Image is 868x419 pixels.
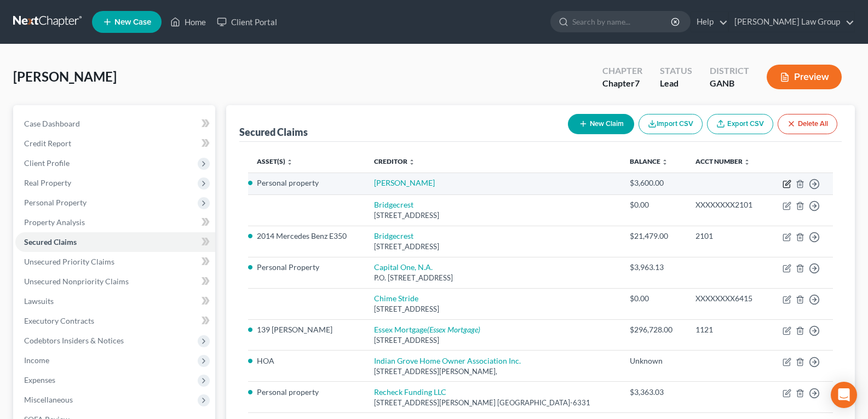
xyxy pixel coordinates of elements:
span: Executory Contracts [24,316,94,325]
div: [STREET_ADDRESS][PERSON_NAME], [374,366,612,377]
a: Essex Mortgage(Essex Mortgage) [374,325,480,334]
span: Real Property [24,178,71,187]
a: Bridgecrest [374,200,413,209]
div: Open Intercom Messenger [831,382,857,408]
div: $3,363.03 [630,387,678,398]
a: Unsecured Priority Claims [15,252,215,272]
div: $296,728.00 [630,324,678,335]
i: unfold_more [409,159,415,165]
div: [STREET_ADDRESS] [374,304,612,314]
a: Acct Number unfold_more [695,157,750,165]
span: [PERSON_NAME] [13,68,117,84]
li: 2014 Mercedes Benz E350 [257,231,357,242]
i: (Essex Mortgage) [427,325,480,334]
div: $3,963.13 [630,262,678,273]
li: 139 [PERSON_NAME] [257,324,357,335]
span: Lawsuits [24,296,54,306]
a: Recheck Funding LLC [374,387,446,397]
div: XXXXXXXX6415 [695,293,760,304]
a: Home [165,12,211,32]
span: Miscellaneous [24,395,73,404]
a: Case Dashboard [15,114,215,134]
span: Income [24,355,49,365]
span: Case Dashboard [24,119,80,128]
a: [PERSON_NAME] Law Group [729,12,854,32]
a: Help [691,12,728,32]
div: GANB [710,77,749,90]
button: New Claim [568,114,634,134]
span: 7 [635,78,640,88]
div: Chapter [602,65,642,77]
a: Balance unfold_more [630,157,668,165]
i: unfold_more [286,159,293,165]
button: Delete All [778,114,837,134]
div: $3,600.00 [630,177,678,188]
a: Chime Stride [374,294,418,303]
div: 2101 [695,231,760,242]
span: Unsecured Nonpriority Claims [24,277,129,286]
a: Bridgecrest [374,231,413,240]
span: New Case [114,18,151,26]
span: Client Profile [24,158,70,168]
div: District [710,65,749,77]
i: unfold_more [744,159,750,165]
span: Unsecured Priority Claims [24,257,114,266]
div: Lead [660,77,692,90]
span: Property Analysis [24,217,85,227]
div: [STREET_ADDRESS] [374,242,612,252]
a: [PERSON_NAME] [374,178,435,187]
button: Import CSV [639,114,703,134]
div: XXXXXXXX2101 [695,199,760,210]
a: Property Analysis [15,213,215,232]
li: HOA [257,355,357,366]
span: Secured Claims [24,237,77,246]
span: Credit Report [24,139,71,148]
li: Personal property [257,177,357,188]
li: Personal property [257,387,357,398]
a: Lawsuits [15,291,215,311]
a: Creditor unfold_more [374,157,415,165]
button: Preview [767,65,842,89]
a: Capital One, N.A. [374,262,433,272]
a: Asset(s) unfold_more [257,157,293,165]
a: Secured Claims [15,232,215,252]
input: Search by name... [572,12,672,32]
div: [STREET_ADDRESS][PERSON_NAME] [GEOGRAPHIC_DATA]-6331 [374,398,612,408]
a: Executory Contracts [15,311,215,331]
a: Credit Report [15,134,215,153]
div: Status [660,65,692,77]
div: Chapter [602,77,642,90]
div: P.O. [STREET_ADDRESS] [374,273,612,283]
span: Codebtors Insiders & Notices [24,336,124,345]
div: Unknown [630,355,678,366]
a: Unsecured Nonpriority Claims [15,272,215,291]
div: $21,479.00 [630,231,678,242]
a: Export CSV [707,114,773,134]
li: Personal Property [257,262,357,273]
div: [STREET_ADDRESS] [374,335,612,346]
span: Personal Property [24,198,87,207]
a: Indian Grove Home Owner Association Inc. [374,356,521,365]
i: unfold_more [662,159,668,165]
div: Secured Claims [239,125,308,139]
div: $0.00 [630,199,678,210]
div: $0.00 [630,293,678,304]
span: Expenses [24,375,55,384]
a: Client Portal [211,12,283,32]
div: [STREET_ADDRESS] [374,210,612,221]
div: 1121 [695,324,760,335]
